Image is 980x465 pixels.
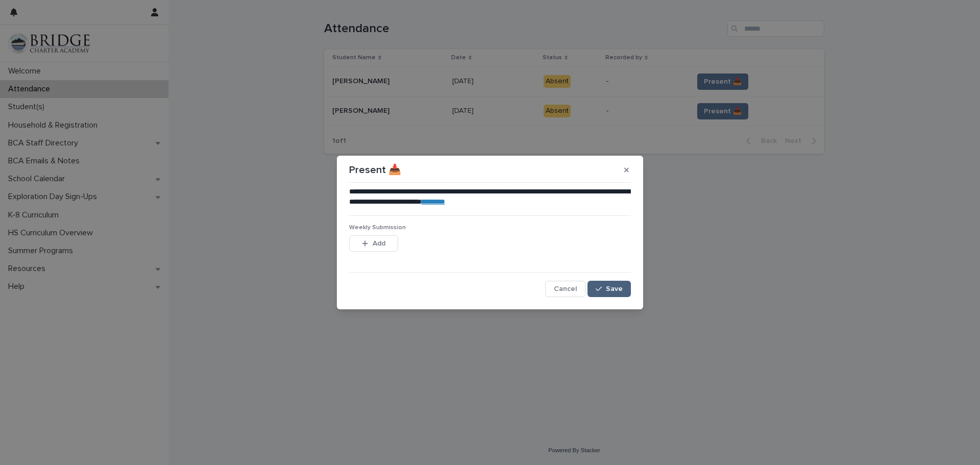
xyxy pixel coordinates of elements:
[606,285,623,292] span: Save
[545,281,585,297] button: Cancel
[349,235,398,252] button: Add
[587,281,631,297] button: Save
[554,285,577,292] span: Cancel
[349,225,406,231] span: Weekly Submission
[373,240,385,247] span: Add
[349,164,401,176] p: Present 📥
